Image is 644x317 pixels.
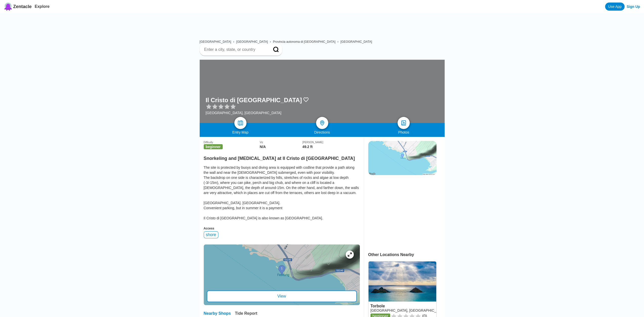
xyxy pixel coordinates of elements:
div: N/A [260,145,302,149]
a: Provincia autonoma di [GEOGRAPHIC_DATA] [273,40,335,44]
span: beginner [204,144,223,149]
img: map [237,120,243,126]
h2: Snorkeling and [MEDICAL_DATA] at Il Cristo di [GEOGRAPHIC_DATA] [204,153,360,161]
img: photos [401,120,407,126]
a: Zentacle logoZentacle [4,3,32,11]
div: Other Locations Nearby [368,252,445,257]
a: map [234,117,246,129]
div: Photos [363,130,445,134]
img: directions [319,120,325,126]
img: staticmap [368,141,437,175]
a: Explore [35,4,50,9]
div: The site is protected by buoys and diving area is equipped with codline that provide a path along... [204,165,360,221]
a: [GEOGRAPHIC_DATA] [340,40,372,44]
span: Zentacle [13,4,32,9]
div: shore [204,231,218,238]
a: entry mapView [204,244,360,305]
div: Difficulty [204,141,260,144]
div: [PERSON_NAME] [302,141,360,144]
div: Access [204,227,360,230]
div: 49.2 ft [302,145,360,149]
img: Zentacle logo [4,3,12,11]
span: › [270,40,271,44]
div: Directions [281,130,363,134]
a: Use App [605,3,625,11]
a: [GEOGRAPHIC_DATA] [236,40,268,44]
div: View [207,290,357,302]
h1: Il Cristo di [GEOGRAPHIC_DATA] [206,97,302,104]
input: Enter a city, state, or country [204,47,266,52]
a: [GEOGRAPHIC_DATA] [200,40,231,44]
div: [GEOGRAPHIC_DATA], [GEOGRAPHIC_DATA] [206,111,309,115]
span: › [337,40,338,44]
a: Sign Up [627,5,640,9]
span: › [233,40,234,44]
a: photos [398,117,410,129]
div: Viz [260,141,302,144]
div: Entry Map [200,130,281,134]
